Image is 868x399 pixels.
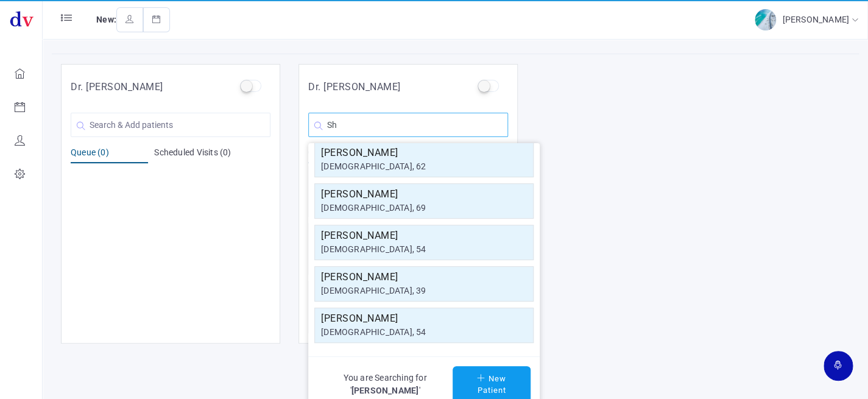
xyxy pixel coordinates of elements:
[154,146,270,163] div: Scheduled Visits (0)
[71,80,163,94] h5: Dr. [PERSON_NAME]
[71,146,148,163] div: Queue (0)
[321,187,527,202] h5: [PERSON_NAME]
[321,228,527,243] h5: [PERSON_NAME]
[71,113,270,137] input: Search & Add patients
[321,243,527,256] div: [DEMOGRAPHIC_DATA], 54
[321,202,527,214] div: [DEMOGRAPHIC_DATA], 69
[755,9,776,30] img: img-2.jpg
[96,15,116,24] span: New:
[317,372,453,397] span: You are Searching for ' '
[321,326,527,339] div: [DEMOGRAPHIC_DATA], 54
[321,311,527,326] h5: [PERSON_NAME]
[308,80,401,94] h5: Dr. [PERSON_NAME]
[351,386,419,395] span: [PERSON_NAME]
[782,15,852,24] span: [PERSON_NAME]
[321,270,527,284] h5: [PERSON_NAME]
[321,146,527,160] h5: [PERSON_NAME]
[321,160,527,173] div: [DEMOGRAPHIC_DATA], 62
[321,284,527,297] div: [DEMOGRAPHIC_DATA], 39
[308,113,508,137] input: Search & Add patients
